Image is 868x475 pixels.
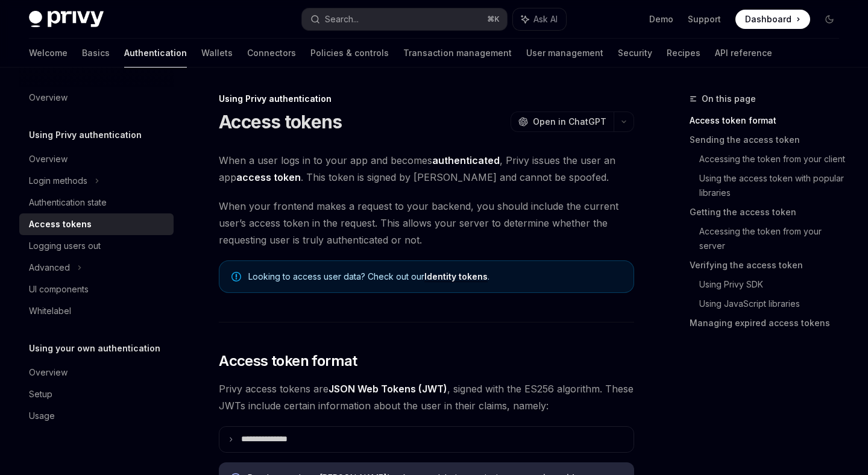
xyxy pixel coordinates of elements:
a: Using the access token with popular libraries [699,169,849,203]
a: Using JavaScript libraries [699,294,849,313]
svg: Note [231,272,241,282]
a: Recipes [667,39,700,68]
a: Overview [19,87,174,109]
div: Search... [325,12,359,27]
div: Access tokens [29,217,92,231]
button: Toggle dark mode [820,10,839,29]
a: User management [526,39,603,68]
div: Logging users out [29,239,101,253]
div: Using Privy authentication [219,93,634,105]
a: Accessing the token from your client [699,149,849,169]
a: Security [618,39,652,68]
div: Overview [29,152,68,166]
h1: Access tokens [219,111,342,133]
div: Overview [29,90,68,105]
a: Wallets [201,39,233,68]
span: Open in ChatGPT [533,116,606,128]
a: Using Privy SDK [699,275,849,294]
span: ⌘ K [487,14,500,24]
div: Usage [29,409,55,423]
a: Managing expired access tokens [690,313,849,333]
a: Access token format [690,111,849,130]
a: UI components [19,278,174,300]
a: Authentication [124,39,187,68]
span: Access token format [219,351,357,371]
a: Logging users out [19,235,174,257]
button: Ask AI [513,8,566,30]
a: Whitelabel [19,300,174,322]
span: Ask AI [533,13,558,25]
div: Setup [29,387,52,401]
h5: Using Privy authentication [29,128,142,142]
a: JSON Web Tokens (JWT) [329,383,447,395]
a: Demo [649,13,673,25]
a: Support [688,13,721,25]
div: Authentication state [29,195,107,210]
img: dark logo [29,11,104,28]
a: Sending the access token [690,130,849,149]
a: Basics [82,39,110,68]
a: Connectors [247,39,296,68]
span: When a user logs in to your app and becomes , Privy issues the user an app . This token is signed... [219,152,634,186]
button: Search...⌘K [302,8,506,30]
a: Authentication state [19,192,174,213]
div: Advanced [29,260,70,275]
div: Overview [29,365,68,380]
a: Getting the access token [690,203,849,222]
a: Overview [19,148,174,170]
a: API reference [715,39,772,68]
strong: authenticated [432,154,500,166]
span: Dashboard [745,13,791,25]
a: Welcome [29,39,68,68]
a: Verifying the access token [690,256,849,275]
div: Whitelabel [29,304,71,318]
a: Transaction management [403,39,512,68]
a: Access tokens [19,213,174,235]
a: Dashboard [735,10,810,29]
span: On this page [702,92,756,106]
span: When your frontend makes a request to your backend, you should include the current user’s access ... [219,198,634,248]
a: Policies & controls [310,39,389,68]
a: Accessing the token from your server [699,222,849,256]
strong: access token [236,171,301,183]
a: Overview [19,362,174,383]
button: Open in ChatGPT [511,112,614,132]
a: Setup [19,383,174,405]
a: Identity tokens [424,271,488,282]
h5: Using your own authentication [29,341,160,356]
div: Login methods [29,174,87,188]
span: Looking to access user data? Check out our . [248,271,621,283]
div: UI components [29,282,89,297]
a: Usage [19,405,174,427]
span: Privy access tokens are , signed with the ES256 algorithm. These JWTs include certain information... [219,380,634,414]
